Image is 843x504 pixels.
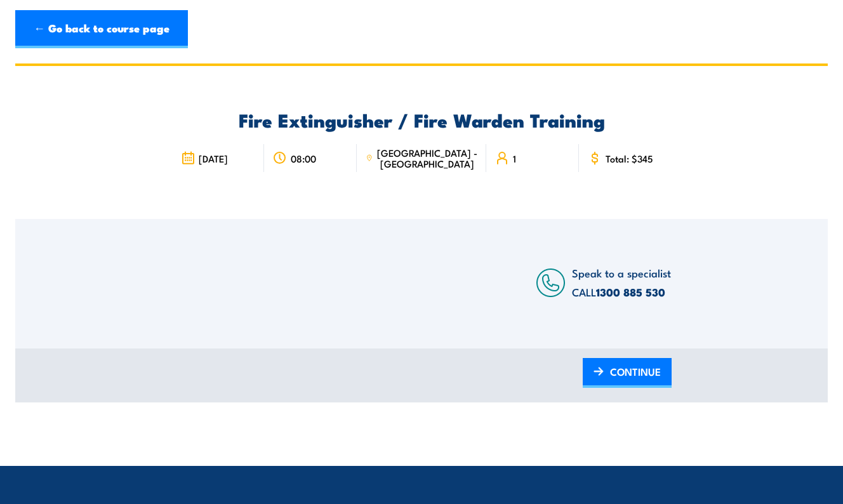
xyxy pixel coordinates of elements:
[199,153,228,164] span: [DATE]
[572,265,671,300] span: Speak to a specialist CALL
[291,153,316,164] span: 08:00
[610,355,661,388] span: CONTINUE
[376,147,477,169] span: [GEOGRAPHIC_DATA] - [GEOGRAPHIC_DATA]
[172,111,672,128] h2: Fire Extinguisher / Fire Warden Training
[583,358,672,388] a: CONTINUE
[596,284,665,300] a: 1300 885 530
[606,153,653,164] span: Total: $345
[15,10,188,48] a: ← Go back to course page
[513,153,516,164] span: 1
